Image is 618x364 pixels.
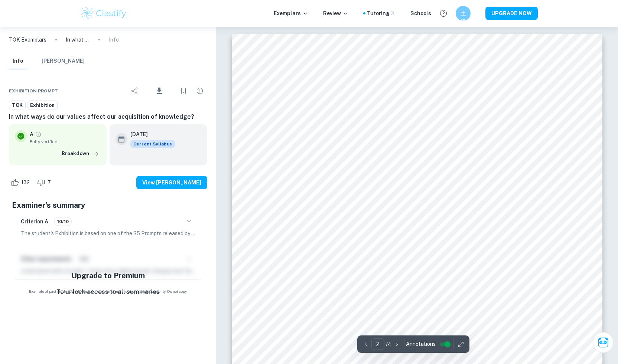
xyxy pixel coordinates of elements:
[9,289,207,294] span: Example of past student work. For reference on structure and expectations only. Do not copy.
[9,36,46,44] a: TOK Exemplars
[274,9,308,17] p: Exemplars
[12,200,204,211] h5: Examiner's summary
[456,6,471,21] button: 土橋
[85,303,131,318] button: View Plans
[71,270,145,281] h5: Upgrade to Premium
[109,36,119,44] p: Info
[136,176,207,189] button: View [PERSON_NAME]
[437,7,450,20] button: Help and Feedback
[130,140,175,148] div: This exemplar is based on the current syllabus. Feel free to refer to it for inspiration/ideas wh...
[176,83,191,98] div: Bookmark
[9,101,26,110] a: TOK
[80,6,127,21] img: Clastify logo
[30,138,101,145] span: Fully verified
[386,340,391,348] p: / 4
[21,217,48,226] h6: Criterion A
[43,179,55,186] span: 7
[27,102,57,109] span: Exhibition
[27,101,58,110] a: Exhibition
[9,102,25,109] span: TOK
[130,130,169,138] h6: [DATE]
[9,112,207,121] h6: In what ways do our values affect our acquisition of knowledge?
[9,88,58,94] span: Exhibition Prompt
[406,340,436,348] span: Annotations
[42,53,85,69] button: [PERSON_NAME]
[410,9,431,17] a: Schools
[35,177,55,188] div: Dislike
[60,148,101,159] button: Breakdown
[66,36,90,44] p: In what ways do our values affect our acquisition of knowledge?
[459,9,468,17] h6: 土橋
[485,7,538,20] button: UPGRADE NOW
[56,287,160,297] p: To unlock access to all summaries
[55,218,71,225] span: 10/10
[144,81,175,101] div: Download
[17,179,34,186] span: 132
[323,9,348,17] p: Review
[593,332,614,353] button: Ask Clai
[192,83,207,98] div: Report issue
[127,83,142,98] div: Share
[9,53,27,69] button: Info
[367,9,396,17] a: Tutoring
[9,177,34,188] div: Like
[35,131,42,138] a: Grade fully verified
[30,130,33,138] p: A
[130,140,175,148] span: Current Syllabus
[21,229,195,237] p: The student's Exhibition is based on one of the 35 Prompts released by the IBO for the examinatio...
